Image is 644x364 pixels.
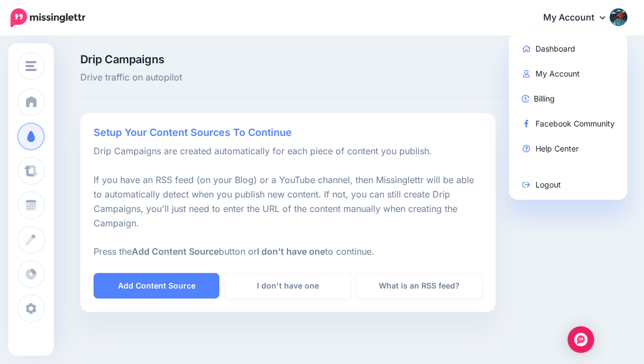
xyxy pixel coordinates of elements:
[11,8,85,27] img: Missinglettr
[25,61,37,71] img: menu.png
[513,38,624,59] a: Dashboard
[513,138,624,159] a: Help Center
[80,70,182,85] span: Drive traffic on autopilot
[225,273,351,299] a: I don't have one
[513,63,624,84] a: My Account
[94,273,219,299] a: Add Content Source
[513,88,624,109] a: Billing
[513,174,624,195] a: Logout
[357,273,482,299] a: What is an RSS feed?
[80,113,496,312] div: Drip Campaigns are created automatically for each piece of content you publish. If you have an RS...
[522,95,529,103] img: revenue-blue.png
[94,127,482,139] h4: Setup Your Content Sources To Continue
[509,33,628,200] div: My Account
[513,113,624,134] a: Facebook Community
[80,54,182,65] span: Drip Campaigns
[568,326,594,353] div: Open Intercom Messenger
[257,246,325,257] b: I don't have one
[132,246,219,257] b: Add Content Source
[532,4,627,32] a: My Account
